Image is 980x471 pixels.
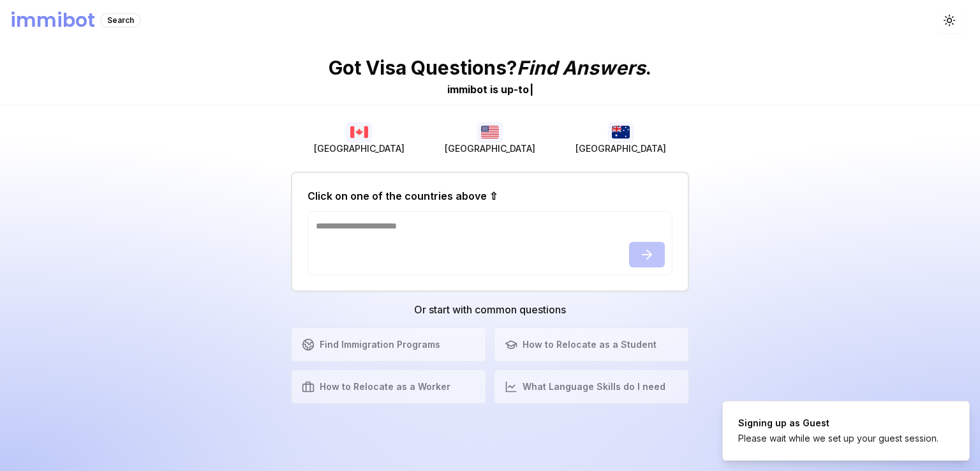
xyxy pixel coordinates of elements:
span: Find Answers [517,56,646,79]
span: [GEOGRAPHIC_DATA] [575,142,666,155]
h3: Or start with common questions [291,302,689,317]
span: u p - t o [501,83,529,96]
p: Got Visa Questions? . [329,56,651,79]
span: | [530,83,533,96]
span: [GEOGRAPHIC_DATA] [314,142,405,155]
div: Search [100,13,141,27]
h2: Click on one of the countries above ⇧ [308,188,498,204]
img: USA flag [477,122,503,142]
div: immibot is [447,82,498,97]
h1: immibot [10,9,95,32]
img: Canada flag [346,122,372,142]
div: Please wait while we set up your guest session. [738,432,939,445]
span: [GEOGRAPHIC_DATA] [445,142,535,155]
div: Signing up as Guest [738,417,939,430]
img: Australia flag [608,122,634,142]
